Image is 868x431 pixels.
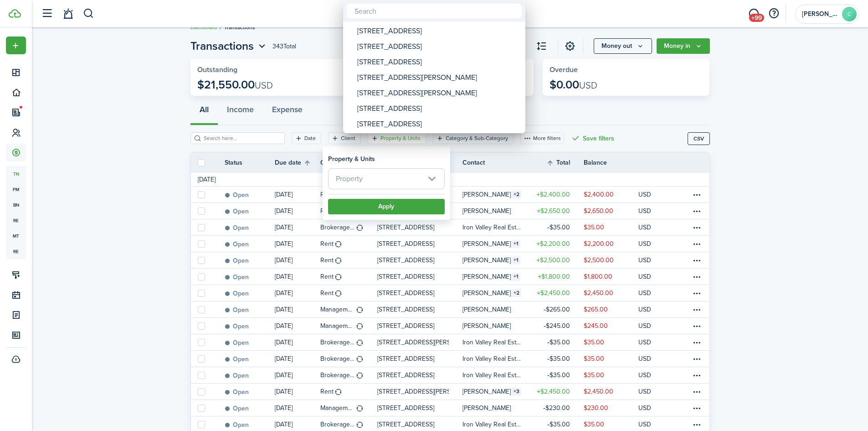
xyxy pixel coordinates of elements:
div: [STREET_ADDRESS][PERSON_NAME] [357,85,519,101]
div: [STREET_ADDRESS][PERSON_NAME] [357,70,519,85]
div: [STREET_ADDRESS] [357,39,519,54]
div: [STREET_ADDRESS] [357,23,519,39]
div: [STREET_ADDRESS] [357,116,519,132]
input: Search [347,4,522,18]
div: [STREET_ADDRESS] [357,101,519,116]
div: [STREET_ADDRESS] [357,54,519,70]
